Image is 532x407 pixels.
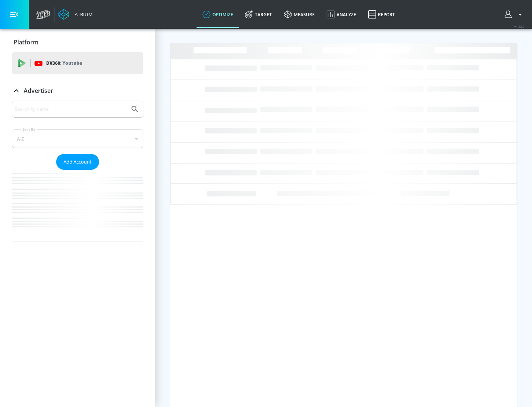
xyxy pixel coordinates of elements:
p: Youtube [62,59,82,67]
div: Advertiser [12,101,143,242]
div: A-Z [12,129,143,148]
p: DV360: [46,59,82,67]
a: Report [362,1,401,28]
a: optimize [197,1,239,28]
div: Advertiser [12,80,143,101]
p: Platform [14,38,38,46]
a: Target [239,1,278,28]
p: Advertiser [24,87,53,95]
span: Add Account [64,158,92,166]
input: Search by name [15,104,127,114]
nav: list of Advertiser [12,170,143,242]
div: Platform [12,32,143,53]
button: Add Account [56,154,99,170]
div: DV360: Youtube [12,52,143,74]
a: Analyze [321,1,362,28]
div: Atrium [72,11,93,18]
a: measure [278,1,321,28]
a: Atrium [58,9,93,20]
span: v 4.32.0 [514,24,525,28]
label: Sort By [21,127,37,132]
